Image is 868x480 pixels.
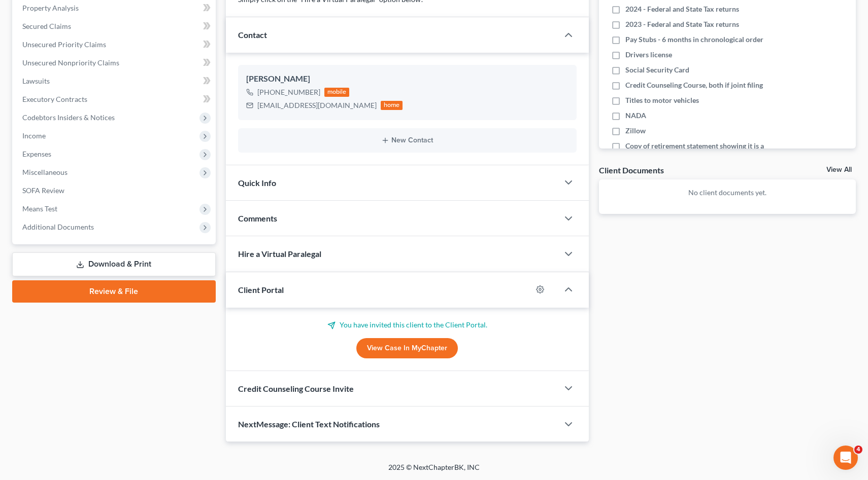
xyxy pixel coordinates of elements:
[14,35,216,54] a: Unsecured Priority Claims
[238,249,321,259] span: Hire a Virtual Paralegal
[14,181,216,200] a: SOFA Review
[22,168,68,176] span: Miscellaneous
[826,166,852,173] a: View All
[625,95,699,105] span: Titles to motor vehicles
[12,280,216,303] a: Review & File
[625,50,672,60] span: Drivers license
[22,58,119,67] span: Unsecured Nonpriority Claims
[246,73,569,85] div: [PERSON_NAME]
[238,213,277,223] span: Comments
[14,17,216,35] a: Secured Claims
[14,90,216,108] a: Executory Contracts
[238,30,267,40] span: Contact
[22,131,46,140] span: Income
[22,223,94,231] span: Additional Documents
[246,136,569,144] button: New Contact
[607,188,848,198] p: No client documents yet.
[238,419,380,429] span: NextMessage: Client Text Notifications
[625,110,646,121] span: NADA
[324,88,350,97] div: mobile
[238,320,577,330] p: You have invited this client to the Client Portal.
[599,165,664,175] div: Client Documents
[238,178,276,188] span: Quick Info
[22,40,106,49] span: Unsecured Priority Claims
[356,338,458,358] a: View Case in MyChapter
[625,80,763,90] span: Credit Counseling Course, both if joint filing
[22,95,87,103] span: Executory Contracts
[14,72,216,90] a: Lawsuits
[238,384,354,393] span: Credit Counseling Course Invite
[625,4,739,14] span: 2024 - Federal and State Tax returns
[22,150,51,158] span: Expenses
[625,126,646,136] span: Zillow
[257,100,377,110] div: [EMAIL_ADDRESS][DOMAIN_NAME]
[625,141,783,161] span: Copy of retirement statement showing it is a exempt asset if any
[22,22,71,30] span: Secured Claims
[14,54,216,72] a: Unsecured Nonpriority Claims
[625,19,739,29] span: 2023 - Federal and State Tax returns
[22,186,64,195] span: SOFA Review
[625,34,763,45] span: Pay Stubs - 6 months in chronological order
[22,77,50,85] span: Lawsuits
[238,285,284,294] span: Client Portal
[22,204,57,213] span: Means Test
[22,4,79,12] span: Property Analysis
[625,65,689,75] span: Social Security Card
[833,446,858,470] iframe: Intercom live chat
[12,252,216,276] a: Download & Print
[257,87,320,97] div: [PHONE_NUMBER]
[381,101,403,110] div: home
[22,113,115,122] span: Codebtors Insiders & Notices
[854,446,862,454] span: 4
